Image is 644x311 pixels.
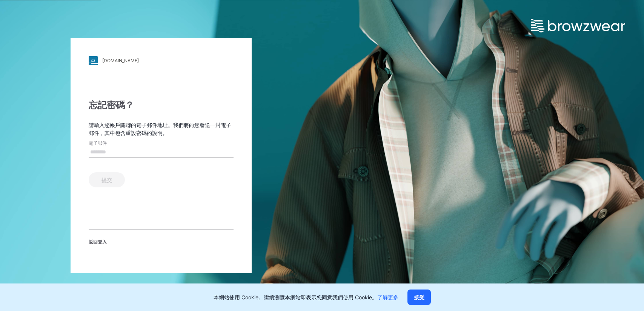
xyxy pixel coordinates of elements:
font: 電子郵件 [89,140,107,146]
button: 接受 [407,290,431,305]
a: 了解更多 [377,294,398,300]
a: [DOMAIN_NAME] [89,56,234,65]
font: 請輸入您帳戶關聯的電子郵件地址。 [89,122,173,128]
img: browzwear-logo.e42bd6dac1945053ebaf764b6aa21510.svg [531,19,625,32]
font: 本網站使用 Cookie。繼續瀏覽本網站即表示您同意我們使用 Cookie。 [214,294,377,300]
font: 返回登入 [89,239,107,245]
font: 忘記密碼？ [89,100,134,110]
img: stylezone-logo.562084cfcfab977791bfbf7441f1a819.svg [89,56,98,65]
font: [DOMAIN_NAME] [102,58,139,63]
font: 接受 [414,294,424,300]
